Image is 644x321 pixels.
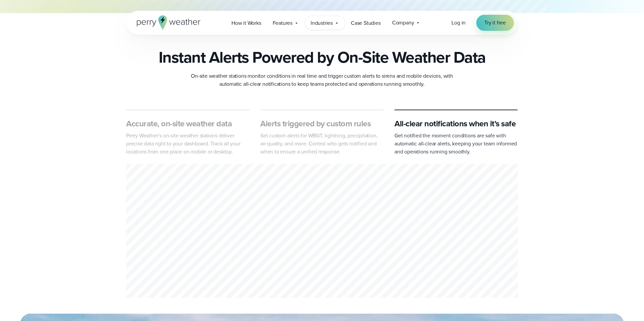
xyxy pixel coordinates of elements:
[394,118,518,129] h3: All-clear notifications when it’s safe
[311,19,333,27] span: Industries
[476,15,514,31] a: Try it free
[273,19,292,27] span: Features
[484,19,506,27] span: Try it free
[126,132,250,156] p: Perry Weather’s on-site weather stations deliver precise data right to your dashboard. Track all ...
[126,164,518,300] div: slideshow
[159,48,486,67] h2: Instant Alerts Powered by On-Site Weather Data
[260,118,384,129] h3: Alerts triggered by custom rules
[451,19,466,26] span: Log in
[392,19,414,27] span: Company
[188,72,456,88] p: On-site weather stations monitor conditions in real time and trigger custom alerts to sirens and ...
[345,16,386,30] a: Case Studies
[394,132,518,156] p: Get notified the moment conditions are safe with automatic all-clear alerts, keeping your team in...
[451,19,466,27] a: Log in
[126,164,518,300] div: 3 of 3
[226,16,267,30] a: How it Works
[126,118,250,129] h3: Accurate, on-site weather data
[351,19,381,27] span: Case Studies
[260,132,384,156] p: Set custom alerts for WBGT, lightning, precipitation, air quality, and more. Control who gets not...
[231,19,261,27] span: How it Works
